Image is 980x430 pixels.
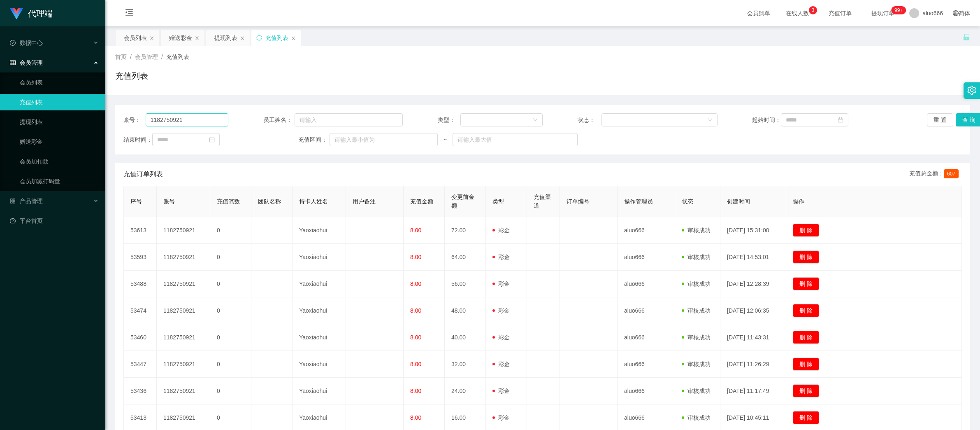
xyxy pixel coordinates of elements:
[682,414,711,421] span: 审核成功
[708,117,713,123] i: 图标: down
[299,198,328,205] span: 持卡人姓名
[149,36,154,41] i: 图标: close
[10,198,16,204] i: 图标: appstore-o
[146,113,228,126] input: 请输入
[124,297,157,324] td: 53474
[445,271,486,297] td: 56.00
[256,35,262,41] i: 图标: sync
[793,250,819,264] button: 删 除
[492,307,510,314] span: 彩金
[720,297,786,324] td: [DATE] 12:06:35
[10,213,99,229] a: 图标: dashboard平台首页
[927,113,953,126] button: 重 置
[265,30,288,46] div: 充值列表
[492,388,510,394] span: 彩金
[161,54,163,60] span: /
[28,0,53,27] h1: 代理端
[727,198,750,205] span: 创建时间
[20,173,99,189] a: 会员加减打码量
[115,70,148,82] h1: 充值列表
[492,334,510,341] span: 彩金
[210,297,251,324] td: 0
[445,351,486,378] td: 32.00
[618,297,675,324] td: aluo666
[618,378,675,404] td: aluo666
[682,334,711,341] span: 审核成功
[752,116,781,124] span: 起始时间：
[824,10,856,16] span: 充值订单
[438,116,460,124] span: 类型：
[410,361,421,367] span: 8.00
[782,10,813,16] span: 在线人数
[618,271,675,297] td: aluo666
[445,297,486,324] td: 48.00
[618,351,675,378] td: aluo666
[210,244,251,271] td: 0
[451,194,474,209] span: 变更前金额
[217,198,240,205] span: 充值笔数
[157,378,210,404] td: 1182750921
[240,36,245,41] i: 图标: close
[295,113,403,126] input: 请输入
[20,153,99,170] a: 会员加扣款
[210,271,251,297] td: 0
[720,351,786,378] td: [DATE] 11:26:29
[20,74,99,91] a: 会员列表
[123,136,152,144] span: 结束时间：
[123,169,163,179] span: 充值订单列表
[567,198,590,205] span: 订单编号
[720,244,786,271] td: [DATE] 14:53:01
[210,351,251,378] td: 0
[115,54,127,60] span: 首页
[10,8,23,20] img: logo.9652507e.png
[909,169,962,179] div: 充值总金额：
[124,30,147,46] div: 会员列表
[209,137,215,143] i: 图标: calendar
[867,10,899,16] span: 提现订单
[793,384,819,397] button: 删 除
[793,411,819,424] button: 删 除
[10,198,43,204] span: 产品管理
[492,198,504,205] span: 类型
[124,351,157,378] td: 53447
[124,244,157,271] td: 53593
[293,378,346,404] td: Yaoxiaohui
[10,59,43,66] span: 会员管理
[410,334,421,341] span: 8.00
[492,254,510,260] span: 彩金
[124,378,157,404] td: 53436
[293,351,346,378] td: Yaoxiaohui
[445,217,486,244] td: 72.00
[492,414,510,421] span: 彩金
[944,169,959,178] span: 607
[293,217,346,244] td: Yaoxiaohui
[293,271,346,297] td: Yaoxiaohui
[812,6,815,14] p: 3
[293,324,346,351] td: Yaoxiaohui
[293,297,346,324] td: Yaoxiaohui
[115,0,143,27] i: 图标: menu-fold
[720,271,786,297] td: [DATE] 12:28:39
[534,194,551,209] span: 充值渠道
[578,116,601,124] span: 状态：
[682,388,711,394] span: 审核成功
[353,198,376,205] span: 用户备注
[263,116,295,124] span: 员工姓名：
[793,224,819,237] button: 删 除
[624,198,653,205] span: 操作管理员
[298,136,330,144] span: 充值区间：
[291,36,296,41] i: 图标: close
[10,10,53,16] a: 代理端
[838,117,843,123] i: 图标: calendar
[157,244,210,271] td: 1182750921
[963,33,970,41] i: 图标: unlock
[410,254,421,260] span: 8.00
[10,40,16,46] i: 图标: check-circle-o
[124,217,157,244] td: 53613
[330,133,438,146] input: 请输入最小值为
[130,54,132,60] span: /
[10,60,16,65] i: 图标: table
[210,217,251,244] td: 0
[682,307,711,314] span: 审核成功
[410,307,421,314] span: 8.00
